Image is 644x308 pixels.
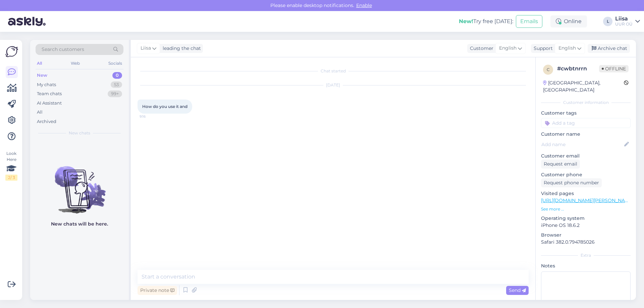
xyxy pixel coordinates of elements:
div: Socials [107,59,123,68]
span: How do you use it and [142,104,187,109]
div: Try free [DATE]: [459,17,513,25]
div: Support [531,45,553,52]
b: New! [459,18,473,24]
span: Send [509,287,526,293]
span: English [558,45,576,52]
p: Operating system [541,215,631,222]
div: [GEOGRAPHIC_DATA], [GEOGRAPHIC_DATA] [543,79,624,94]
p: Customer name [541,131,631,138]
div: Online [550,15,587,27]
div: All [37,109,43,116]
div: Extra [541,252,631,258]
span: c [547,67,550,72]
p: Customer tags [541,110,631,117]
span: Enable [354,2,374,8]
p: iPhone OS 18.6.2 [541,222,631,229]
div: New [37,72,47,79]
div: 0 [112,72,122,79]
div: [DATE] [138,82,529,88]
a: LiisaUUR OÜ [615,16,640,27]
div: All [36,59,43,68]
p: Customer phone [541,171,631,178]
div: Private note [138,286,177,295]
p: Safari 382.0.794785026 [541,239,631,246]
div: Customer information [541,100,631,106]
span: Offline [599,65,629,72]
div: 99+ [108,90,122,97]
span: Liisa [141,45,151,52]
span: 9:16 [140,114,165,119]
div: Request email [541,160,580,169]
p: Browser [541,232,631,239]
div: Request phone number [541,178,602,187]
div: 2 / 3 [5,175,17,181]
input: Add a tag [541,118,631,128]
div: Team chats [37,90,62,97]
img: Askly Logo [5,45,18,58]
p: Customer email [541,152,631,160]
p: Notes [541,262,631,269]
div: Web [69,59,81,68]
div: UUR OÜ [615,21,633,27]
div: Liisa [615,16,633,21]
span: New chats [69,130,90,136]
div: # cwbtnrrn [557,65,599,73]
div: Archived [37,118,56,125]
div: Chat started [138,68,529,74]
span: Search customers [42,46,84,53]
div: leading the chat [160,45,201,52]
div: AI Assistant [37,100,62,107]
img: No chats [30,154,129,214]
span: English [499,45,517,52]
div: Look Here [5,150,17,181]
p: New chats will be here. [51,221,108,228]
div: L [603,17,612,26]
div: Archive chat [588,44,630,53]
div: 53 [111,81,122,88]
a: [URL][DOMAIN_NAME][PERSON_NAME] [541,197,634,203]
p: See more ... [541,206,631,212]
input: Add name [541,141,623,148]
div: Customer [467,45,493,52]
button: Emails [516,15,542,28]
p: Visited pages [541,190,631,197]
div: My chats [37,81,56,88]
